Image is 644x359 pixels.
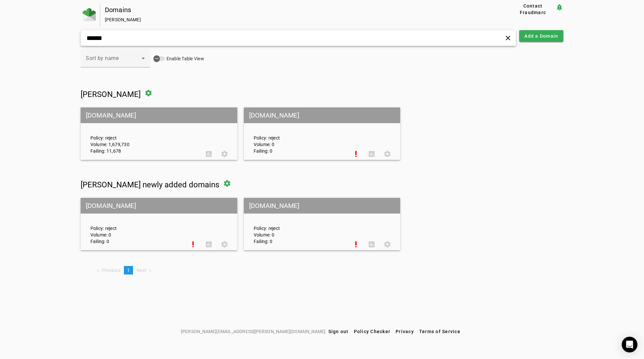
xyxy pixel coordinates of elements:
[364,236,380,252] button: DMARC Report
[249,113,348,154] div: Policy: reject Volume: 0 Failing: 0
[81,3,564,27] app-page-header: Domains
[185,236,201,252] button: Set Up
[105,16,489,23] div: [PERSON_NAME]
[201,146,217,162] button: DMARC Report
[396,329,414,334] span: Privacy
[86,55,119,61] span: Sort by name
[201,236,217,252] button: DMARC Report
[351,326,393,337] button: Policy Checker
[249,204,348,245] div: Policy: reject Volume: 0 Failing: 0
[105,7,489,13] div: Domains
[81,198,237,214] mat-grid-tile-header: [DOMAIN_NAME]
[86,204,185,245] div: Policy: reject Volume: 0 Failing: 0
[419,329,460,334] span: Terms of Service
[348,236,364,252] button: Set Up
[510,3,556,15] button: Contact Fraudmarc
[81,90,141,99] span: [PERSON_NAME]
[364,146,380,162] button: DMARC Report
[556,3,563,11] mat-icon: notification_important
[524,33,558,39] span: Add a Domain
[83,8,96,21] img: Fraudmarc Logo
[328,329,349,334] span: Sign out
[380,236,395,252] button: Settings
[244,198,400,214] mat-grid-tile-header: [DOMAIN_NAME]
[81,180,219,189] span: [PERSON_NAME] newly added domains
[81,107,237,123] mat-grid-tile-header: [DOMAIN_NAME]
[137,268,146,273] span: Next
[217,146,232,162] button: Settings
[127,268,130,273] span: 1
[417,326,463,337] button: Terms of Service
[380,146,395,162] button: Settings
[513,3,553,16] span: Contact Fraudmarc
[622,337,637,352] div: Open Intercom Messenger
[348,146,364,162] button: Set Up
[354,329,391,334] span: Policy Checker
[102,268,120,273] span: Previous
[81,266,564,274] nav: Pagination
[165,55,204,62] label: Enable Table View
[326,326,351,337] button: Sign out
[519,30,563,42] button: Add a Domain
[181,328,325,335] span: [PERSON_NAME][EMAIL_ADDRESS][PERSON_NAME][DOMAIN_NAME]
[217,236,232,252] button: Settings
[393,326,417,337] button: Privacy
[244,107,400,123] mat-grid-tile-header: [DOMAIN_NAME]
[86,113,201,154] div: Policy: reject Volume: 1,679,730 Failing: 11,678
